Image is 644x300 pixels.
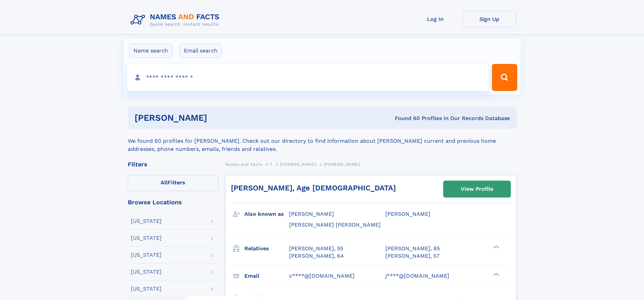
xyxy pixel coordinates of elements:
div: We found 60 profiles for [PERSON_NAME]. Check out our directory to find information about [PERSON... [128,129,517,153]
h3: Email [244,270,289,282]
a: [PERSON_NAME], 55 [289,245,343,252]
a: [PERSON_NAME], 85 [385,245,440,252]
h1: [PERSON_NAME] [135,114,301,122]
span: [PERSON_NAME] [385,211,430,217]
a: [PERSON_NAME], Age [DEMOGRAPHIC_DATA] [231,184,396,192]
label: Email search [180,44,222,58]
label: Filters [128,175,218,191]
div: [US_STATE] [131,235,162,241]
label: Name search [129,44,172,58]
div: Browse Locations [128,199,218,205]
span: All [161,179,168,186]
span: [PERSON_NAME] [324,162,360,167]
input: search input [127,64,489,91]
div: Found 60 Profiles In Our Records Database [301,115,510,122]
div: [US_STATE] [131,252,162,258]
div: [US_STATE] [131,218,162,224]
span: [PERSON_NAME] [280,162,316,167]
span: T [270,162,272,167]
a: Log In [408,11,462,27]
a: [PERSON_NAME] [280,160,316,168]
a: [PERSON_NAME], 57 [385,252,439,260]
a: T [270,160,272,168]
span: [PERSON_NAME] [PERSON_NAME] [289,222,381,228]
a: View Profile [444,181,510,197]
h3: Also known as [244,208,289,220]
span: [PERSON_NAME] [289,211,334,217]
div: View Profile [461,181,493,197]
img: Logo Names and Facts [128,11,225,29]
div: ❯ [492,272,500,276]
div: Filters [128,161,218,167]
div: [US_STATE] [131,269,162,275]
button: Search Button [492,64,517,91]
div: [US_STATE] [131,286,162,292]
a: Names and Facts [225,160,262,168]
div: ❯ [492,245,500,249]
h3: Relatives [244,243,289,254]
a: [PERSON_NAME], 64 [289,252,344,260]
a: Sign Up [462,11,517,27]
